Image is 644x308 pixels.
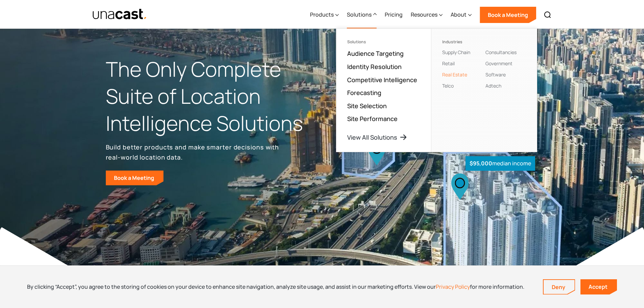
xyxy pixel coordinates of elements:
div: About [451,1,472,29]
strong: $95,000 [470,160,492,167]
div: Resources [411,1,443,29]
div: median income [466,156,535,171]
div: Solutions [347,10,372,19]
a: Privacy Policy [436,283,470,290]
div: Industries [442,40,483,44]
a: Audience Targeting [347,49,404,57]
img: Search icon [544,11,552,19]
a: Book a Meeting [106,170,164,185]
div: Products [310,1,339,29]
a: Adtech [485,82,501,89]
a: Forecasting [347,89,381,97]
a: Consultancies [485,49,517,55]
a: Competitive Intelligence [347,76,417,84]
a: Real Estate [442,71,467,78]
nav: Solutions [336,28,537,152]
div: By clicking “Accept”, you agree to the storing of cookies on your device to enhance site navigati... [27,283,524,290]
a: View All Solutions [347,133,407,141]
a: Site Performance [347,115,398,123]
a: Accept [580,279,617,294]
a: Identity Resolution [347,63,402,71]
a: Site Selection [347,102,387,110]
a: Book a Meeting [480,7,536,23]
a: home [92,8,147,20]
div: Resources [411,10,437,19]
div: About [451,10,467,19]
h1: The Only Complete Suite of Location Intelligence Solutions [106,56,322,137]
div: Solutions [347,1,377,29]
a: Government [485,60,512,67]
a: Software [485,71,506,78]
a: Deny [544,280,575,294]
a: Pricing [385,1,403,29]
p: Build better products and make smarter decisions with real-world location data. [106,142,282,162]
a: Telco [442,82,454,89]
div: Solutions [347,40,420,44]
img: Unacast text logo [92,8,147,20]
a: Retail [442,60,455,67]
div: Products [310,10,334,19]
a: Supply Chain [442,49,470,55]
